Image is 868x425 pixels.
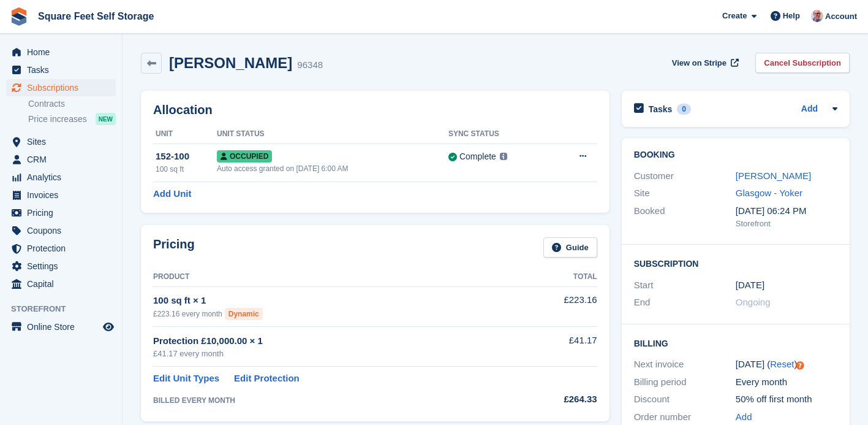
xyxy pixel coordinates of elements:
div: Dynamic [225,308,263,320]
div: 0 [677,104,691,115]
div: Tooltip anchor [794,360,806,371]
span: Storefront [11,303,122,315]
td: £41.17 [515,327,597,367]
div: Auto access granted on [DATE] 6:00 AM [217,163,448,174]
a: Guide [543,237,597,258]
div: Complete [459,150,496,163]
th: Total [515,267,597,287]
a: Price increases NEW [28,112,116,126]
th: Product [153,267,515,287]
span: Price increases [28,113,87,125]
h2: [PERSON_NAME] [169,55,292,71]
a: menu [6,44,116,61]
div: Site [634,186,736,201]
img: icon-info-grey-7440780725fd019a000dd9b08b2336e03edf1995a4989e88bcd33f0948082b44.svg [500,153,507,160]
span: Subscriptions [27,79,100,96]
div: Booked [634,204,736,230]
a: Edit Unit Types [153,372,219,386]
h2: Pricing [153,237,195,258]
span: Create [722,10,747,22]
span: Home [27,44,100,61]
div: £223.16 every month [153,308,515,320]
span: Tasks [27,61,100,78]
span: Invoices [27,186,100,204]
a: Reset [770,359,794,369]
img: David Greer [811,10,823,22]
div: Storefront [736,218,837,230]
a: menu [6,186,116,204]
h2: Tasks [649,104,673,115]
div: Every month [736,375,837,389]
a: menu [6,275,116,293]
a: Square Feet Self Storage [33,6,159,26]
a: Edit Protection [234,372,300,386]
div: 96348 [297,58,323,72]
h2: Billing [634,337,837,349]
span: Pricing [27,204,100,221]
span: View on Stripe [672,57,726,69]
a: menu [6,222,116,239]
th: Unit [153,124,217,144]
th: Sync Status [448,124,552,144]
span: Ongoing [736,297,771,307]
div: Protection £10,000.00 × 1 [153,334,515,348]
div: Next invoice [634,358,736,372]
span: Protection [27,240,100,257]
a: Contracts [28,98,116,110]
div: [DATE] 06:24 PM [736,204,837,218]
a: View on Stripe [667,53,741,73]
a: Glasgow - Yoker [736,188,802,198]
h2: Subscription [634,257,837,269]
div: 50% off first month [736,392,837,407]
a: menu [6,318,116,335]
a: Cancel Subscription [755,53,850,73]
div: BILLED EVERY MONTH [153,395,515,406]
a: Add Unit [153,187,191,201]
span: Online Store [27,318,100,335]
div: 152-100 [156,150,217,164]
div: Customer [634,169,736,183]
a: menu [6,79,116,96]
a: menu [6,133,116,150]
span: Coupons [27,222,100,239]
h2: Booking [634,150,837,160]
a: menu [6,204,116,221]
span: Occupied [217,150,272,163]
a: Add [736,410,752,424]
div: [DATE] ( ) [736,358,837,372]
a: menu [6,169,116,186]
div: 100 sq ft [156,164,217,175]
a: menu [6,258,116,275]
a: [PERSON_NAME] [736,170,811,181]
span: Help [783,10,800,22]
time: 2025-08-02 23:00:00 UTC [736,278,764,293]
a: menu [6,61,116,78]
a: menu [6,240,116,257]
h2: Allocation [153,103,597,117]
div: End [634,296,736,310]
div: Discount [634,392,736,407]
a: Preview store [101,320,116,334]
span: Capital [27,275,100,293]
img: stora-icon-8386f47178a22dfd0bd8f6a31ec36ba5ce8667c1dd55bd0f319d3a0aa187defe.svg [10,7,28,26]
div: 100 sq ft × 1 [153,294,515,308]
div: Start [634,278,736,293]
a: menu [6,151,116,168]
div: Order number [634,410,736,424]
span: Sites [27,133,100,150]
div: Billing period [634,375,736,389]
div: NEW [96,113,116,125]
span: Settings [27,258,100,275]
span: Account [825,10,857,23]
th: Unit Status [217,124,448,144]
div: £264.33 [515,392,597,407]
span: Analytics [27,169,100,186]
td: £223.16 [515,286,597,326]
span: CRM [27,151,100,168]
a: Add [801,102,818,117]
div: £41.17 every month [153,348,515,360]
